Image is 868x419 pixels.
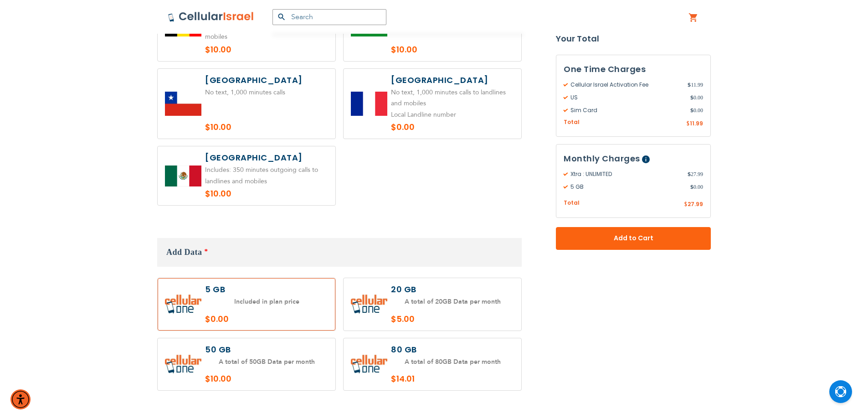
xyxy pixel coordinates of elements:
span: Add Data [166,248,202,257]
strong: Your Total [556,32,711,46]
span: 0.00 [690,93,703,102]
span: Cellular Israel Activation Fee [564,81,688,89]
span: $ [690,106,693,114]
span: $ [686,120,690,128]
input: Search [272,9,386,25]
span: $ [684,201,688,209]
span: Xtra : UNLIMITED [564,171,688,179]
span: US [564,93,690,102]
span: 27.99 [688,171,703,179]
span: 0.00 [690,183,703,191]
h3: One Time Charges [564,62,703,76]
span: Total [564,118,580,127]
span: 0.00 [690,106,703,114]
span: $ [688,171,691,179]
button: Add to Cart [556,227,711,250]
span: 27.99 [688,201,703,208]
img: Cellular Israel Logo [168,11,254,22]
span: 11.99 [690,119,703,127]
span: 5 GB [564,183,690,191]
span: Monthly Charges [564,153,640,165]
span: Sim Card [564,106,690,114]
div: Accessibility Menu [10,389,31,409]
span: 11.99 [688,81,703,89]
span: Help [642,156,650,164]
span: Add to Cart [586,234,681,243]
span: $ [690,93,693,102]
span: $ [690,183,693,191]
span: $ [688,81,691,89]
span: Total [564,199,580,208]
